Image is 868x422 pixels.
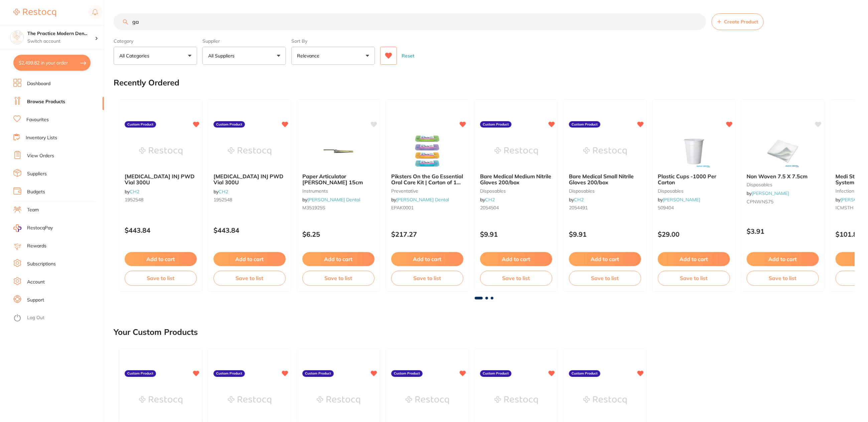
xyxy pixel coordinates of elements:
[228,384,271,417] img: Bare Medical Medium Nitrile Gloves 200/box
[114,328,198,337] h2: Your Custom Products
[480,252,552,266] button: Add to cart
[114,38,197,44] label: Category
[114,47,197,65] button: All Categories
[391,252,463,266] button: Add to cart
[480,205,552,210] small: 2054504
[485,197,495,203] a: CH2
[202,47,286,65] button: All Suppliers
[27,80,50,87] a: Dashboard
[391,370,423,377] label: Custom Product
[213,173,286,186] b: Dysport INJ PWD Vial 300U
[27,207,39,213] a: Team
[302,252,375,266] button: Add to cart
[317,384,360,417] img: Bare Medical Small Nitrile Gloves 200/box
[13,55,91,71] button: $2,499.82 in your order
[574,197,584,203] a: CH2
[658,173,730,186] b: Plastic Cups -1000 Per Carton
[125,197,197,202] small: 1952548
[747,173,819,179] b: Non Woven 7.5 X 7.5cm
[391,173,463,186] b: Piksters On the Go Essential Oral Care Kit | Carton of 100 Kits
[302,271,375,285] button: Save to list
[317,135,360,168] img: Paper Articulator Miller 15cm
[213,121,245,128] label: Custom Product
[302,188,375,194] small: instruments
[27,243,46,249] a: Rewards
[13,9,56,17] img: Restocq Logo
[569,205,641,210] small: 2054491
[27,171,47,177] a: Suppliers
[307,197,360,203] a: [PERSON_NAME] Dental
[747,252,819,266] button: Add to cart
[26,135,57,141] a: Inventory Lists
[569,370,600,377] label: Custom Product
[658,205,730,210] small: 509404
[663,197,700,203] a: [PERSON_NAME]
[213,271,286,285] button: Save to list
[208,52,237,59] p: All Suppliers
[396,197,449,203] a: [PERSON_NAME] Dental
[27,225,53,231] span: RestocqPay
[125,271,197,285] button: Save to list
[569,173,641,186] b: Bare Medical Small Nitrile Gloves 200/box
[114,13,706,30] input: Search Products
[27,30,95,37] h4: The Practice Modern Dentistry and Facial Aesthetics
[27,38,95,45] p: Switch account
[658,197,700,203] span: by
[480,188,552,194] small: disposables
[583,135,627,168] img: Bare Medical Small Nitrile Gloves 200/box
[125,189,139,195] span: by
[297,52,322,59] p: Relevance
[391,230,463,238] p: $217.27
[302,197,360,203] span: by
[658,271,730,285] button: Save to list
[569,271,641,285] button: Save to list
[125,226,197,234] p: $443.84
[27,297,44,303] a: Support
[213,197,286,202] small: 1952548
[302,230,375,238] p: $6.25
[752,190,789,196] a: [PERSON_NAME]
[400,47,416,65] button: Reset
[27,153,54,159] a: View Orders
[569,197,584,203] span: by
[494,384,538,417] img: Oral B Glide Floss 6pk/box
[302,370,334,377] label: Custom Product
[494,135,538,168] img: Bare Medical Medium Nitrile Gloves 200/box
[26,117,49,123] a: Favourites
[480,230,552,238] p: $9.91
[27,279,45,285] a: Account
[125,121,156,128] label: Custom Product
[747,199,819,204] small: CPNWNS75
[406,384,449,417] img: Bare Medical Small Nitrile Gloves
[13,224,21,232] img: RestocqPay
[658,252,730,266] button: Add to cart
[391,205,463,210] small: EPAK0001
[302,205,375,210] small: M351925S
[391,188,463,194] small: preventative
[27,314,44,321] a: Log Out
[13,224,53,232] a: RestocqPay
[761,135,805,168] img: Non Woven 7.5 X 7.5cm
[569,252,641,266] button: Add to cart
[13,5,56,20] a: Restocq Logo
[480,197,495,203] span: by
[658,188,730,194] small: disposables
[27,261,56,267] a: Subscriptions
[291,38,375,44] label: Sort By
[658,230,730,238] p: $29.00
[480,271,552,285] button: Save to list
[219,189,228,195] a: CH2
[391,197,449,203] span: by
[747,271,819,285] button: Save to list
[125,252,197,266] button: Add to cart
[10,31,24,44] img: The Practice Modern Dentistry and Facial Aesthetics
[125,173,197,186] b: Dysport INJ PWD Vial 300U
[480,173,552,186] b: Bare Medical Medium Nitrile Gloves 200/box
[139,135,182,168] img: Dysport INJ PWD Vial 300U
[213,226,286,234] p: $443.84
[480,121,512,128] label: Custom Product
[569,188,641,194] small: disposables
[569,230,641,238] p: $9.91
[406,135,449,168] img: Piksters On the Go Essential Oral Care Kit | Carton of 100 Kits
[139,384,182,417] img: Dysport INJ PWD Vial 300U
